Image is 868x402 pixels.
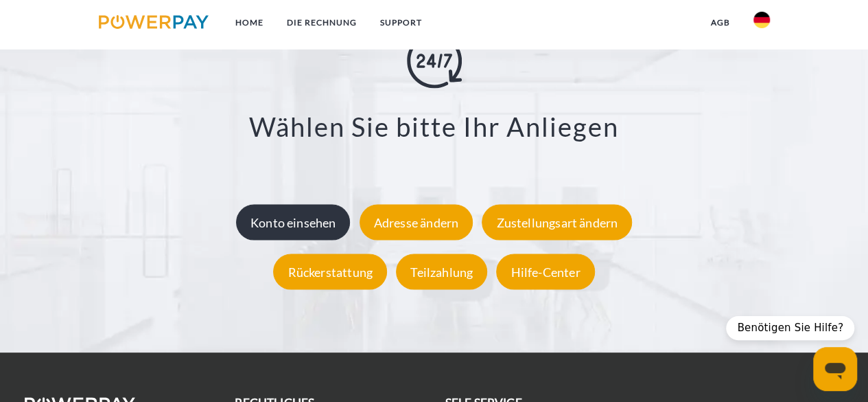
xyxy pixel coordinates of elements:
[496,254,594,290] div: Hilfe-Center
[726,316,854,340] div: Benötigen Sie Hilfe?
[482,205,632,241] div: Zustellungsart ändern
[360,205,473,241] div: Adresse ändern
[396,254,487,290] div: Teilzahlung
[478,215,635,230] a: Zustellungsart ändern
[699,10,742,35] a: agb
[407,34,462,89] img: online-shopping.svg
[753,12,770,28] img: de
[233,215,354,230] a: Konto einsehen
[813,347,857,391] iframe: Schaltfläche zum Öffnen des Messaging-Fensters; Konversation läuft
[99,15,209,29] img: logo-powerpay.svg
[236,205,351,241] div: Konto einsehen
[274,10,368,35] a: DIE RECHNUNG
[493,265,598,280] a: Hilfe-Center
[273,254,387,290] div: Rückerstattung
[60,111,808,144] h3: Wählen Sie bitte Ihr Anliegen
[392,265,491,280] a: Teilzahlung
[223,10,274,35] a: Home
[270,265,390,280] a: Rückerstattung
[356,215,477,230] a: Adresse ändern
[368,10,433,35] a: SUPPORT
